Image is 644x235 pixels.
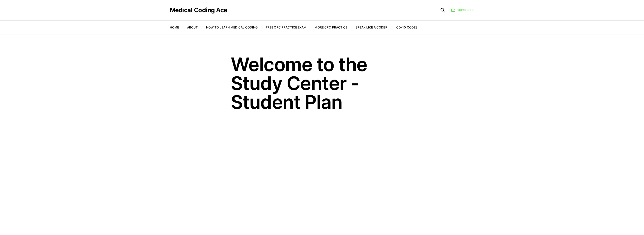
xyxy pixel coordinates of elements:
[395,25,418,29] a: ICD-10 Codes
[231,55,414,111] h1: Welcome to the Study Center - Student Plan
[206,25,258,29] a: How to Learn Medical Coding
[451,8,474,12] a: Subscribe
[356,25,387,29] a: Speak Like a Coder
[266,25,307,29] a: Free CPC Practice Exam
[170,25,179,29] a: Home
[187,25,198,29] a: About
[315,25,347,29] a: More CPC Practice
[170,7,227,13] a: Medical Coding Ace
